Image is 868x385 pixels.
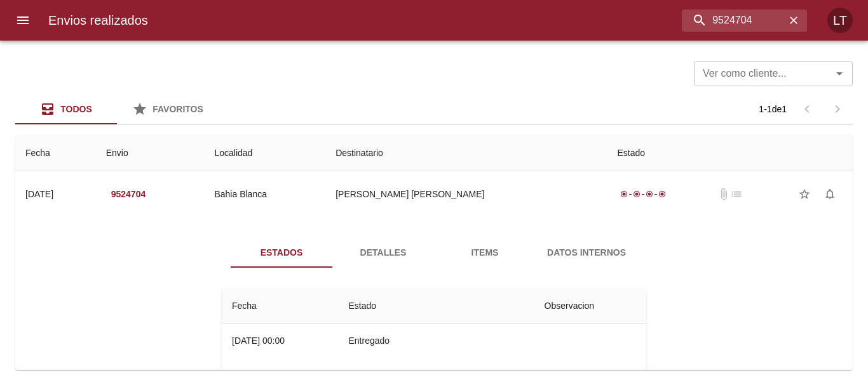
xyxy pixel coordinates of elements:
[204,135,325,171] th: Localidad
[618,188,668,200] div: Entregado
[717,188,730,200] span: No tiene documentos adjuntos
[222,288,338,324] th: Fecha
[822,94,853,124] span: Pagina siguiente
[798,188,811,200] span: star_border
[340,245,426,261] span: Detalles
[824,188,836,200] span: notifications_none
[231,237,637,268] div: Tabs detalle de guia
[607,135,853,171] th: Estado
[730,188,743,200] span: No tiene pedido asociado
[682,10,785,32] input: buscar
[658,190,666,198] span: radio_button_checked
[204,171,325,217] td: Bahia Blanca
[534,288,646,324] th: Observacion
[8,5,38,36] button: menu
[232,336,285,346] div: [DATE] 00:00
[620,190,628,198] span: radio_button_checked
[817,181,843,207] button: Activar notificaciones
[60,104,92,114] span: Todos
[96,135,205,171] th: Envio
[106,183,151,206] button: 9524704
[442,245,528,261] span: Items
[15,135,96,171] th: Fecha
[238,245,325,261] span: Estados
[338,288,534,324] th: Estado
[325,135,607,171] th: Destinatario
[111,186,146,202] em: 9524704
[827,8,853,33] div: LT
[543,245,630,261] span: Datos Internos
[15,94,219,124] div: Tabs Envios
[48,10,148,30] h6: Envios realizados
[646,190,653,198] span: radio_button_checked
[831,65,848,82] button: Abrir
[153,104,203,114] span: Favoritos
[25,189,53,199] div: [DATE]
[338,324,534,357] td: Entregado
[325,171,607,217] td: [PERSON_NAME] [PERSON_NAME]
[759,103,787,115] p: 1 - 1 de 1
[633,190,641,198] span: radio_button_checked
[232,369,285,379] div: [DATE] 17:27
